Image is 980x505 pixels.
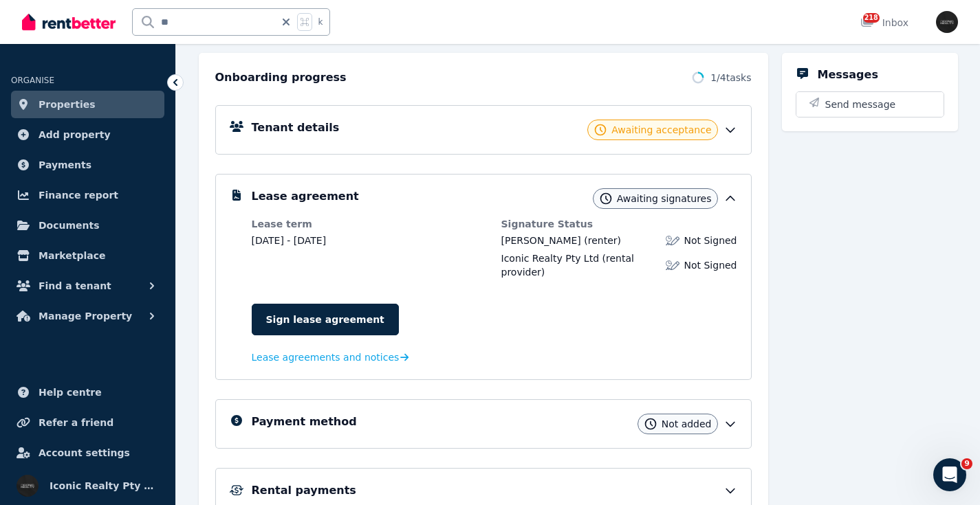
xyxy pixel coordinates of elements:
img: Rental Payments [230,485,243,495]
a: Refer a friend [11,409,164,436]
img: Iconic Realty Pty Ltd [936,11,958,33]
span: Payments [39,157,91,173]
h2: Onboarding progress [215,69,347,86]
span: Find a tenant [39,278,111,294]
div: (renter) [501,234,621,247]
span: Not Signed [684,258,737,272]
div: (rental provider) [501,251,658,279]
iframe: Intercom live chat [933,458,966,491]
a: Properties [11,91,164,118]
a: Add property [11,121,164,148]
span: Awaiting acceptance [611,123,711,137]
h5: Tenant details [252,120,340,136]
button: Find a tenant [11,272,164,300]
a: Marketplace [11,242,164,269]
span: [PERSON_NAME] [501,235,581,246]
span: Iconic Realty Pty Ltd [501,253,600,264]
button: Manage Property [11,302,164,330]
dt: Signature Status [501,217,737,231]
h5: Messages [818,67,878,83]
span: Not added [662,417,712,431]
span: ORGANISE [11,76,54,85]
a: Help centre [11,379,164,406]
span: 9 [961,458,972,469]
a: Lease agreements and notices [252,350,409,364]
a: Payments [11,151,164,179]
h5: Rental payments [252,482,356,499]
dt: Lease term [252,217,488,231]
span: Properties [39,96,96,113]
a: Sign lease agreement [252,304,399,335]
img: Iconic Realty Pty Ltd [17,475,39,497]
span: Finance report [39,187,118,203]
span: Help centre [39,384,102,401]
span: Send message [825,98,896,111]
div: Inbox [860,16,908,30]
dd: [DATE] - [DATE] [252,234,488,247]
span: Add property [39,126,111,143]
span: Lease agreements and notices [252,350,400,364]
span: Awaiting signatures [617,192,712,205]
span: Marketplace [39,247,105,264]
span: Refer a friend [39,414,113,431]
span: Manage Property [39,308,132,324]
h5: Lease agreement [252,188,359,205]
span: Iconic Realty Pty Ltd [50,478,159,494]
span: 1 / 4 tasks [710,71,751,85]
a: Finance report [11,181,164,209]
span: Not Signed [684,234,737,247]
span: 218 [863,13,880,23]
a: Documents [11,212,164,239]
span: Account settings [39,445,130,461]
a: Account settings [11,439,164,467]
h5: Payment method [252,414,357,430]
span: k [318,16,323,27]
img: Lease not signed [666,234,679,247]
span: Documents [39,217,100,234]
img: Lease not signed [666,258,679,272]
img: RentBetter [22,12,116,32]
button: Send message [796,92,944,117]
